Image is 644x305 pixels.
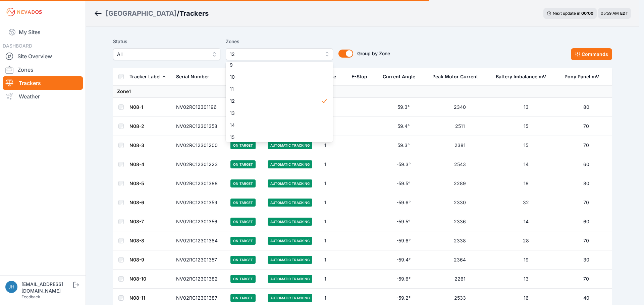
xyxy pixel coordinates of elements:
[230,110,321,117] span: 13
[230,98,321,104] span: 12
[230,74,321,80] span: 10
[230,122,321,129] span: 14
[230,86,321,92] span: 11
[226,62,333,142] div: 12
[230,134,321,141] span: 15
[230,50,320,58] span: 12
[226,48,333,60] button: 12
[230,62,321,68] span: 9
